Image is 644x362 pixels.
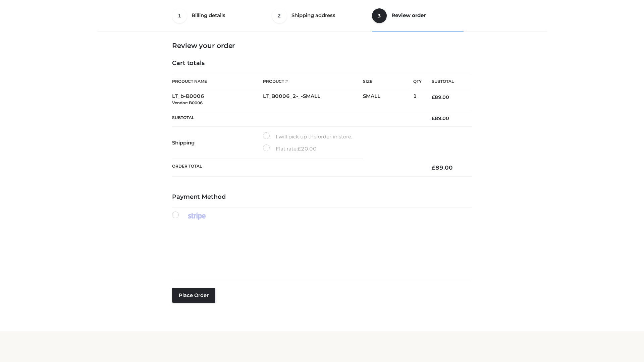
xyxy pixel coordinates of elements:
[263,89,363,110] td: LT_B0006_2-_-SMALL
[172,42,472,50] h3: Review your order
[432,115,449,121] bdi: 89.00
[172,89,263,110] td: LT_b-B0006
[422,74,472,89] th: Subtotal
[363,74,410,89] th: Size
[172,159,422,177] th: Order Total
[363,89,413,110] td: SMALL
[172,193,472,201] h4: Payment Method
[263,74,363,89] th: Product #
[413,89,422,110] td: 1
[298,145,317,152] bdi: 20.00
[172,60,472,67] h4: Cart totals
[172,127,263,159] th: Shipping
[432,164,453,171] bdi: 89.00
[171,227,471,270] iframe: Secure payment input frame
[432,115,435,121] span: £
[263,144,317,153] label: Flat rate:
[172,74,263,89] th: Product Name
[172,288,215,303] button: Place order
[432,94,435,100] span: £
[172,110,422,126] th: Subtotal
[298,145,301,152] span: £
[172,100,203,105] small: Vendor: B0006
[432,164,435,171] span: £
[413,74,422,89] th: Qty
[432,94,449,100] bdi: 89.00
[263,132,352,141] label: I will pick up the order in store.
